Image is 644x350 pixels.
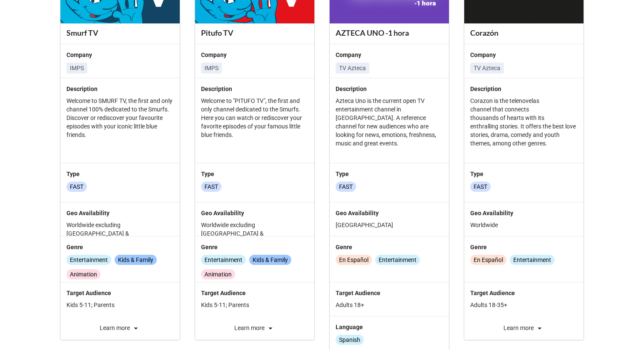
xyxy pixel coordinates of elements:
div: Kids & Family [115,255,157,265]
div: FAST [336,182,356,192]
div: FAST [66,182,87,192]
b: Company [470,51,496,58]
b: Type [66,171,80,177]
div: Entertainment [375,255,420,265]
b: Description [66,85,98,92]
b: Company [66,51,92,58]
b: Target Audience [201,290,246,296]
p: Azteca Uno is the current open TV entertainment channel in [GEOGRAPHIC_DATA]. A reference channel... [336,97,443,148]
div: Smurf TV [66,28,174,38]
p: Worldwide excluding [GEOGRAPHIC_DATA] & [GEOGRAPHIC_DATA] [201,221,308,246]
b: Language [336,324,363,330]
p: Kids 5-11; Parents [201,301,308,309]
b: Geo Availability [470,210,513,216]
div: Animation [66,269,101,279]
b: Geo Availability [66,210,109,216]
p: Corazon is the telenovelas channel that connects thousands of hearts with its enthralling stories... [470,97,578,148]
p: Kids 5-11; Parents [66,301,174,309]
b: Target Audience [470,290,515,296]
div: Pitufo TV [201,28,308,38]
div: Learn more [60,323,180,333]
p: TV Azteca [474,64,500,72]
b: Genre [470,244,487,250]
b: Genre [201,244,218,250]
p: TV Azteca [339,64,366,72]
div: FAST [470,182,491,192]
div: Entertainment [66,255,111,265]
b: Description [201,85,232,92]
div: Corazón [470,28,578,38]
p: Worldwide excluding [GEOGRAPHIC_DATA] & [GEOGRAPHIC_DATA] [66,221,174,246]
div: Entertainment [201,255,246,265]
b: Company [336,51,361,58]
b: Type [336,171,349,177]
div: AZTECA UNO -1 hora [336,28,443,38]
b: Target Audience [66,290,111,296]
b: Description [470,85,501,92]
b: Type [201,171,214,177]
b: Company [201,51,227,58]
p: Adults 18+ [336,301,443,309]
p: Adults 18-35+ [470,301,578,309]
p: [GEOGRAPHIC_DATA] [336,221,443,229]
p: Welcome to SMURF TV, the first and only channel 100% dedicated to the Smurfs. Discover or redisco... [66,97,174,139]
b: Geo Availability [201,210,244,216]
div: Spanish [336,335,364,345]
p: IMPS [204,64,218,72]
b: Genre [66,244,83,250]
div: FAST [201,182,221,192]
p: Worldwide [470,221,578,229]
b: Description [336,85,367,92]
div: Learn more [464,323,584,333]
div: En Español [336,255,372,265]
p: Welcome to "PITUFO TV", the first and only channel dedicated to the Smurfs. Here you can watch or... [201,97,308,139]
div: Entertainment [510,255,555,265]
b: Geo Availability [336,210,379,216]
b: Genre [336,244,352,250]
b: Type [470,171,483,177]
div: Kids & Family [249,255,291,265]
b: Target Audience [336,290,380,296]
div: Animation [201,269,235,279]
div: En Español [470,255,506,265]
div: Learn more [195,323,314,333]
p: IMPS [70,64,84,72]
